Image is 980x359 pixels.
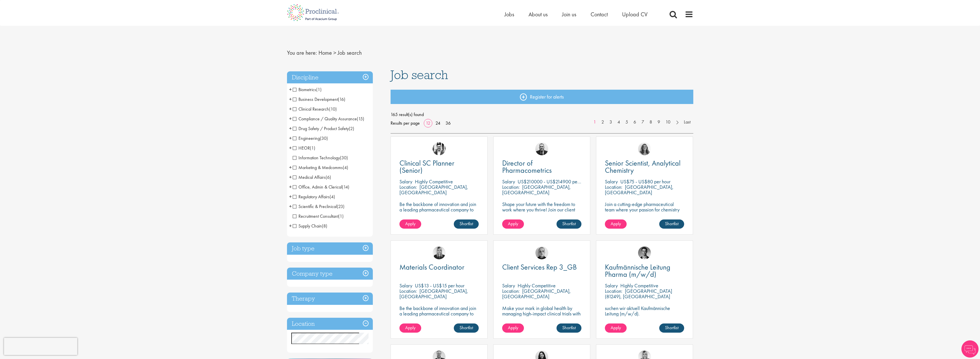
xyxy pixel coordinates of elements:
[611,325,621,331] span: Apply
[399,288,468,300] p: [GEOGRAPHIC_DATA], [GEOGRAPHIC_DATA]
[405,221,415,227] span: Apply
[415,178,453,185] p: Highly Competitive
[289,202,292,211] span: +
[631,119,639,125] a: 6
[287,71,373,84] div: Discipline
[433,142,446,155] img: Edward Little
[557,323,581,333] a: Shortlist
[605,305,684,316] p: suchen wir aktuell Kaufmännische Leitung (m/w/d).
[289,114,292,123] span: +
[391,67,448,83] span: Job search
[391,90,693,104] a: Register for alerts
[330,194,335,200] span: (4)
[342,184,349,190] span: (14)
[293,106,337,112] span: Clinical Research
[508,325,518,331] span: Apply
[399,201,479,223] p: Be the backbone of innovation and join a leading pharmaceutical company to help keep life-changin...
[289,221,292,230] span: +
[289,134,292,142] span: +
[638,246,651,259] a: Max Slevogt
[502,262,577,272] span: Client Services Rep 3_GB
[681,119,693,125] a: Last
[289,173,292,181] span: +
[424,120,432,126] a: 12
[293,174,326,180] span: Medical Affairs
[391,110,693,119] span: 165 result(s) found
[293,96,338,102] span: Business Development
[605,262,670,279] span: Kaufmännische Leitung Pharma (m/w/d)
[293,87,316,93] span: Biometrics
[399,160,479,174] a: Clinical SC Planner (Senior)
[605,288,672,300] p: [GEOGRAPHIC_DATA] (81249), [GEOGRAPHIC_DATA]
[293,125,349,132] span: Drug Safety / Product Safety
[287,318,373,330] h3: Location
[508,221,518,227] span: Apply
[502,201,581,223] p: Shape your future with the freedom to work where you thrive! Join our client with this Director p...
[322,223,327,229] span: (8)
[293,223,327,229] span: Supply Chain
[433,246,446,259] img: Janelle Jones
[615,119,623,125] a: 4
[502,160,581,174] a: Director of Pharmacometrics
[289,85,292,94] span: +
[562,11,576,18] a: Join us
[961,340,979,358] img: Chatbot
[318,49,332,56] a: breadcrumb link
[528,11,548,18] a: About us
[433,120,442,126] a: 24
[502,158,552,175] span: Director of Pharmacometrics
[293,116,364,122] span: Compliance / Quality Assurance
[659,323,684,333] a: Shortlist
[293,174,331,180] span: Medical Affairs
[289,124,292,133] span: +
[293,155,340,161] span: Information Technology
[605,219,627,229] a: Apply
[338,96,345,102] span: (16)
[343,164,348,170] span: (4)
[399,282,412,289] span: Salary
[605,158,680,175] span: Senior Scientist, Analytical Chemistry
[293,145,315,151] span: HEOR
[502,305,581,322] p: Make your mark in global health by managing high-impact clinical trials with a leading CRO.
[502,288,571,300] p: [GEOGRAPHIC_DATA], [GEOGRAPHIC_DATA]
[591,11,608,18] span: Contact
[405,325,415,331] span: Apply
[502,219,524,229] a: Apply
[638,142,651,155] a: Jackie Cerchio
[293,164,348,170] span: Marketing & Medcomms
[293,203,337,209] span: Scientific & Preclinical
[293,145,310,151] span: HEOR
[655,119,663,125] a: 9
[293,155,348,161] span: Information Technology
[391,119,420,127] span: Results per page
[518,178,593,185] p: US$210000 - US$214900 per annum
[289,192,292,201] span: +
[504,11,514,18] a: Jobs
[502,178,515,185] span: Salary
[293,125,354,132] span: Drug Safety / Product Safety
[591,119,599,125] a: 1
[623,119,631,125] a: 5
[326,174,331,180] span: (6)
[293,106,329,112] span: Clinical Research
[535,246,548,259] a: Harry Budge
[605,160,684,174] a: Senior Scientist, Analytical Chemistry
[357,116,364,122] span: (15)
[289,183,292,191] span: +
[622,11,648,18] span: Upload CV
[337,203,345,209] span: (23)
[293,164,343,170] span: Marketing & Medcomms
[605,201,684,223] p: Join a cutting-edge pharmaceutical team where your passion for chemistry will help shape the futu...
[454,323,479,333] a: Shortlist
[329,106,337,112] span: (10)
[399,264,479,271] a: Materials Coordinator
[605,288,622,294] span: Location:
[399,184,417,190] span: Location:
[293,203,345,209] span: Scientific & Preclinical
[611,221,621,227] span: Apply
[310,145,315,151] span: (1)
[287,242,373,255] h3: Job type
